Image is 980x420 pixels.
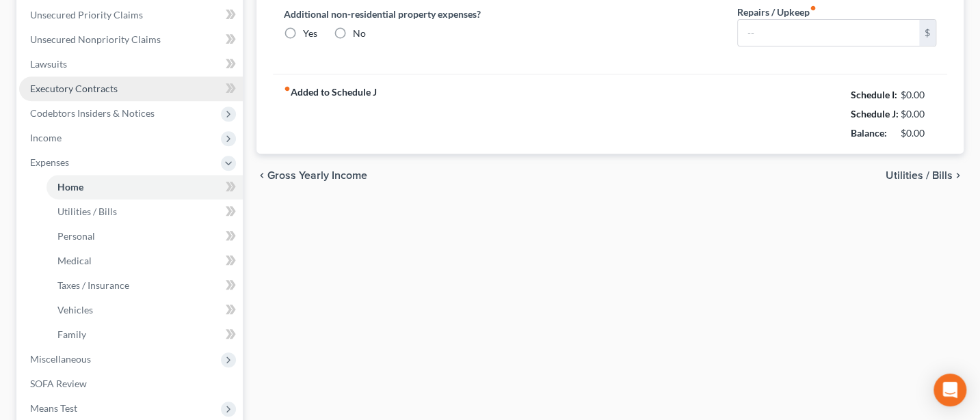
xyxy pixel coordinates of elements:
span: Gross Yearly Income [267,170,367,181]
a: Unsecured Priority Claims [19,3,243,27]
span: Personal [57,230,95,242]
label: Additional non-residential property expenses? [284,7,483,21]
a: Vehicles [47,298,243,322]
i: fiber_manual_record [284,85,291,92]
a: Executory Contracts [19,76,243,101]
span: Vehicles [57,304,93,316]
a: Unsecured Nonpriority Claims [19,27,243,52]
div: Open Intercom Messenger [933,374,966,406]
span: Utilities / Bills [886,170,953,181]
span: Utilities / Bills [57,206,117,217]
span: SOFA Review [30,378,87,389]
a: SOFA Review [19,372,243,396]
div: $0.00 [901,107,937,121]
label: Yes [303,27,317,40]
a: Utilities / Bills [47,199,243,224]
a: Medical [47,249,243,273]
strong: Added to Schedule J [284,85,377,143]
span: Codebtors Insiders & Notices [30,107,155,119]
label: No [353,27,366,40]
span: Unsecured Priority Claims [30,9,143,20]
span: Expenses [30,156,69,168]
div: $0.00 [901,126,937,140]
span: Miscellaneous [30,353,91,365]
span: Lawsuits [30,58,67,70]
strong: Schedule I: [851,89,897,100]
div: $0.00 [901,88,937,102]
strong: Schedule J: [851,108,899,120]
i: fiber_manual_record [810,5,817,12]
a: Taxes / Insurance [47,273,243,298]
a: Lawsuits [19,52,243,76]
span: Unsecured Nonpriority Claims [30,33,161,45]
a: Home [47,175,243,199]
span: Home [57,181,83,193]
span: Medical [57,255,92,266]
label: Repairs / Upkeep [737,5,817,19]
span: Family [57,328,86,340]
span: Income [30,132,62,143]
span: Means Test [30,402,77,414]
span: Executory Contracts [30,83,118,94]
div: $ [919,20,936,46]
input: -- [738,20,919,46]
span: Taxes / Insurance [57,279,129,291]
i: chevron_left [256,170,267,181]
i: chevron_right [953,170,964,181]
a: Personal [47,224,243,249]
a: Family [47,322,243,347]
strong: Balance: [851,127,887,139]
button: Utilities / Bills chevron_right [886,170,964,181]
button: chevron_left Gross Yearly Income [256,170,367,181]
